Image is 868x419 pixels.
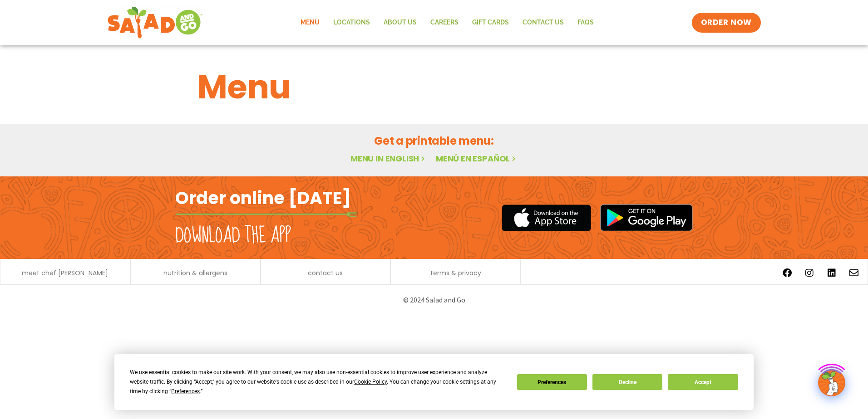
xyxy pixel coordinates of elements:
[294,12,326,33] a: Menu
[294,12,601,33] nav: Menu
[175,187,351,209] h2: Order online [DATE]
[592,374,662,390] button: Decline
[424,12,465,33] a: Careers
[571,12,601,33] a: FAQs
[600,204,693,231] img: google_play
[701,17,752,28] span: ORDER NOW
[197,133,671,149] h2: Get a printable menu:
[22,270,108,276] a: meet chef [PERSON_NAME]
[692,13,761,33] a: ORDER NOW
[180,294,688,306] p: © 2024 Salad and Go
[175,212,357,217] img: fork
[130,368,506,396] div: We use essential cookies to make our site work. With your consent, we may also use non-essential ...
[436,153,518,164] a: Menú en español
[354,379,387,385] span: Cookie Policy
[502,203,591,233] img: appstore
[326,12,377,33] a: Locations
[308,270,343,276] a: contact us
[171,388,200,395] span: Preferences
[377,12,424,33] a: About Us
[114,354,754,410] div: Cookie Consent Prompt
[517,374,587,390] button: Preferences
[516,12,571,33] a: Contact Us
[175,223,291,248] h2: Download the app
[668,374,738,390] button: Accept
[465,12,516,33] a: GIFT CARDS
[107,5,203,41] img: new-SAG-logo-768×292
[430,270,481,276] a: terms & privacy
[197,63,671,112] h1: Menu
[350,153,427,164] a: Menu in English
[163,270,227,276] a: nutrition & allergens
